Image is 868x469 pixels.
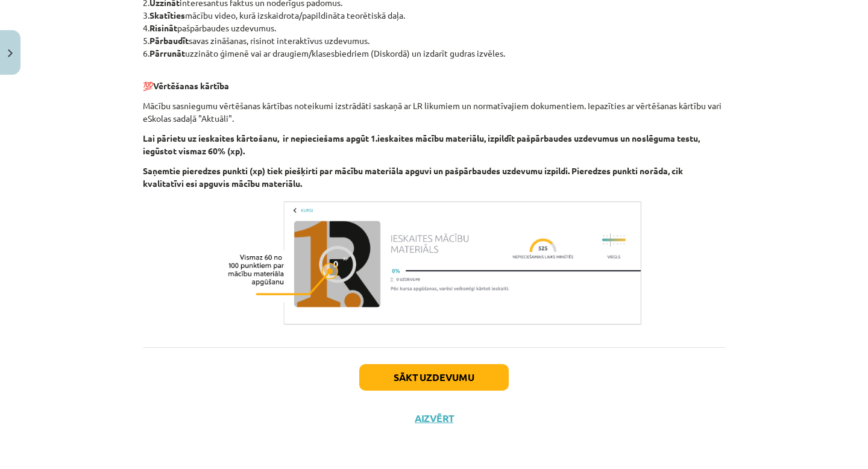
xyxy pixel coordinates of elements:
b: Lai pārietu uz ieskaites kārtošanu, ir nepieciešams apgūt 1.ieskaites mācību materiālu, izpildīt ... [143,133,700,156]
p: 💯 [143,67,725,92]
b: Saņemtie pieredzes punkti (xp) tiek piešķirti par mācību materiāla apguvi un pašpārbaudes uzdevum... [143,165,683,189]
button: Sākt uzdevumu [359,364,509,391]
b: Skatīties [149,10,185,20]
p: Mācību sasniegumu vērtēšanas kārtības noteikumi izstrādāti saskaņā ar LR likumiem un normatīvajie... [143,99,725,125]
b: Pārbaudīt [149,35,189,46]
b: Risināt [149,22,177,33]
b: Vērtēšanas kārtība [153,80,229,91]
b: Pārrunāt [149,48,185,58]
button: Aizvērt [411,412,457,424]
img: icon-close-lesson-0947bae3869378f0d4975bcd49f059093ad1ed9edebbc8119c70593378902aed.svg [8,49,13,57]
